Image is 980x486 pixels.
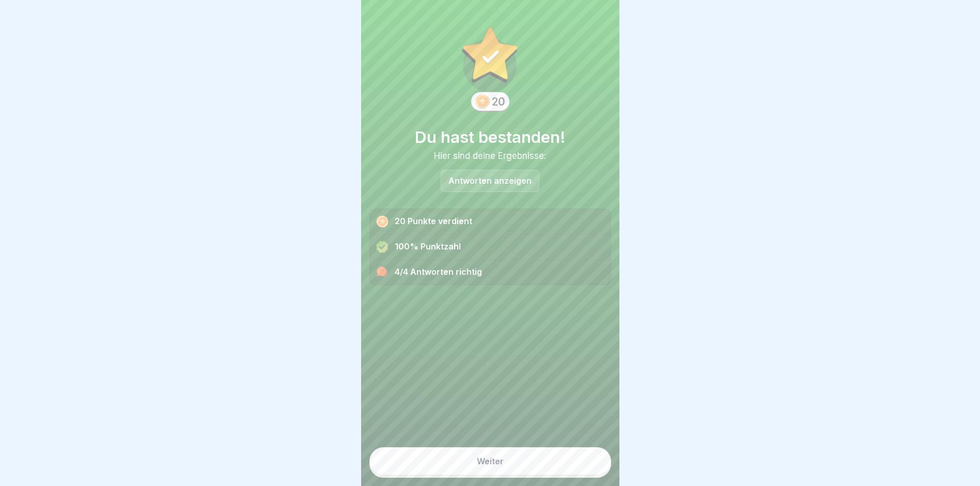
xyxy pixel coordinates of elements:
[370,260,611,285] div: 4/4 Antworten richtig
[369,151,611,161] div: Hier sind deine Ergebnisse:
[369,447,611,475] button: Weiter
[448,176,532,185] p: Antworten anzeigen
[370,234,611,260] div: 100% Punktzahl
[492,95,505,108] div: 20
[477,456,504,466] div: Weiter
[370,209,611,234] div: 20 Punkte verdient
[369,127,611,146] h1: Du hast bestanden!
